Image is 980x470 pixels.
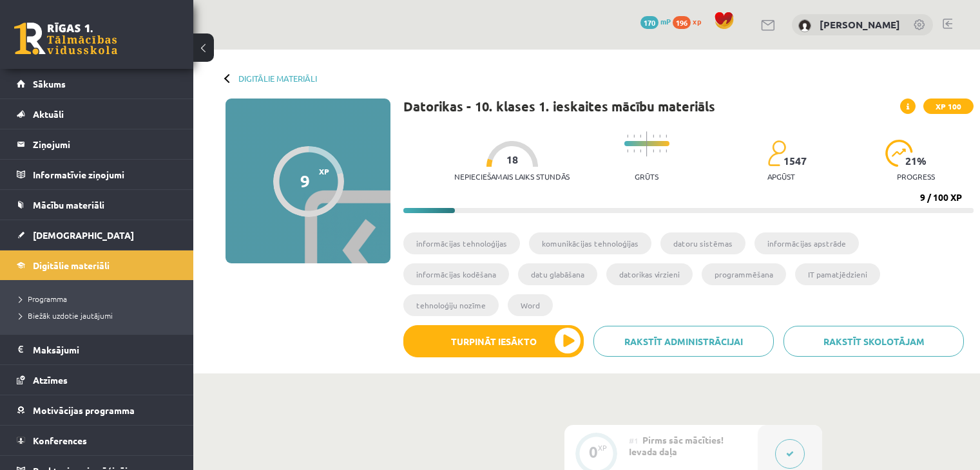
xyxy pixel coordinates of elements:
a: Mācību materiāli [17,190,177,220]
span: 18 [506,154,518,165]
span: Atzīmes [33,374,68,386]
li: datorikas virzieni [606,263,693,285]
img: icon-short-line-57e1e144782c952c97e751825c79c345078a6d821885a25fce030b3d8c18986b.svg [640,135,641,138]
span: 1547 [783,155,807,167]
a: Rakstīt administrācijai [593,326,774,357]
span: Sākums [33,78,66,89]
li: programmēšana [702,263,786,285]
img: icon-long-line-d9ea69661e0d244f92f715978eff75569469978d946b2353a9bb055b3ed8787d.svg [646,131,648,156]
img: icon-short-line-57e1e144782c952c97e751825c79c345078a6d821885a25fce030b3d8c18986b.svg [627,149,628,153]
legend: Informatīvie ziņojumi [33,160,177,189]
h1: Datorikas - 10. klases 1. ieskaites mācību materiāls [403,99,715,114]
button: Turpināt iesākto [403,325,584,357]
a: Informatīvie ziņojumi [17,160,177,189]
img: icon-short-line-57e1e144782c952c97e751825c79c345078a6d821885a25fce030b3d8c18986b.svg [640,149,641,153]
span: xp [693,16,701,26]
span: Biežāk uzdotie jautājumi [19,310,113,321]
a: Maksājumi [17,335,177,364]
span: Pirms sāc mācīties! Ievada daļa [629,434,724,457]
img: icon-short-line-57e1e144782c952c97e751825c79c345078a6d821885a25fce030b3d8c18986b.svg [659,135,660,138]
span: Mācību materiāli [33,199,104,211]
li: datu glabāšana [518,263,597,285]
a: Sākums [17,69,177,99]
a: Biežāk uzdotie jautājumi [19,310,180,321]
a: [PERSON_NAME] [820,18,900,31]
p: apgūst [767,172,795,181]
span: #1 [629,435,639,446]
img: icon-short-line-57e1e144782c952c97e751825c79c345078a6d821885a25fce030b3d8c18986b.svg [666,135,667,138]
li: Word [508,294,553,316]
span: Konferences [33,435,87,446]
a: Digitālie materiāli [17,250,177,280]
span: Aktuāli [33,108,64,120]
li: tehnoloģiju nozīme [403,294,499,316]
img: icon-short-line-57e1e144782c952c97e751825c79c345078a6d821885a25fce030b3d8c18986b.svg [666,149,667,153]
li: komunikācijas tehnoloģijas [529,232,651,254]
a: Rīgas 1. Tālmācības vidusskola [14,23,117,55]
a: 170 mP [640,16,671,26]
img: Angelisa Kuzņecova [798,19,811,32]
div: 0 [589,446,598,458]
a: [DEMOGRAPHIC_DATA] [17,220,177,250]
img: students-c634bb4e5e11cddfef0936a35e636f08e4e9abd3cc4e673bd6f9a4125e45ecb1.svg [767,140,786,167]
img: icon-short-line-57e1e144782c952c97e751825c79c345078a6d821885a25fce030b3d8c18986b.svg [633,149,635,153]
a: 196 xp [673,16,707,26]
span: XP [319,167,329,176]
li: IT pamatjēdzieni [795,263,880,285]
span: 170 [640,16,658,29]
legend: Maksājumi [33,335,177,364]
li: datoru sistēmas [660,232,745,254]
li: informācijas kodēšana [403,263,509,285]
a: Aktuāli [17,99,177,129]
a: Digitālie materiāli [238,73,317,83]
span: [DEMOGRAPHIC_DATA] [33,229,134,241]
span: 21 % [905,155,927,167]
img: icon-progress-161ccf0a02000e728c5f80fcf4c31c7af3da0e1684b2b1d7c360e028c24a22f1.svg [885,140,913,167]
div: 9 [300,171,310,191]
img: icon-short-line-57e1e144782c952c97e751825c79c345078a6d821885a25fce030b3d8c18986b.svg [653,149,654,153]
span: XP 100 [923,99,974,114]
div: XP [598,444,607,451]
li: informācijas tehnoloģijas [403,232,520,254]
img: icon-short-line-57e1e144782c952c97e751825c79c345078a6d821885a25fce030b3d8c18986b.svg [659,149,660,153]
span: Digitālie materiāli [33,259,110,271]
a: Konferences [17,426,177,455]
span: mP [660,16,671,26]
span: Programma [19,294,67,304]
span: Motivācijas programma [33,404,135,416]
a: Atzīmes [17,365,177,395]
span: 196 [673,16,691,29]
img: icon-short-line-57e1e144782c952c97e751825c79c345078a6d821885a25fce030b3d8c18986b.svg [653,135,654,138]
a: Motivācijas programma [17,395,177,425]
p: progress [897,172,935,181]
a: Programma [19,293,180,305]
a: Ziņojumi [17,129,177,159]
a: Rakstīt skolotājam [783,326,964,357]
p: Nepieciešamais laiks stundās [454,172,570,181]
img: icon-short-line-57e1e144782c952c97e751825c79c345078a6d821885a25fce030b3d8c18986b.svg [633,135,635,138]
legend: Ziņojumi [33,129,177,159]
img: icon-short-line-57e1e144782c952c97e751825c79c345078a6d821885a25fce030b3d8c18986b.svg [627,135,628,138]
p: Grūts [635,172,658,181]
li: informācijas apstrāde [754,232,859,254]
